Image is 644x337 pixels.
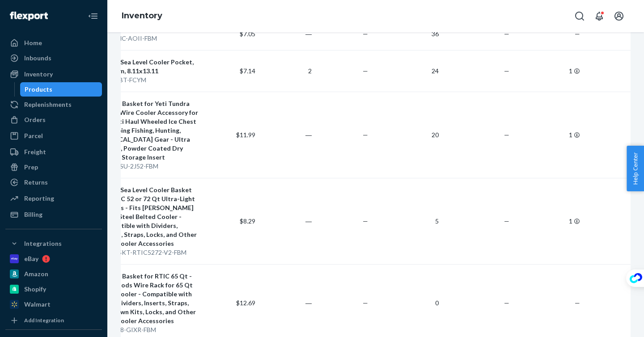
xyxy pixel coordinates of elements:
td: 1 [513,92,584,178]
div: 86-ZL78-GIXR-FBM [100,325,199,334]
span: — [504,299,509,307]
div: Integrations [24,239,62,248]
span: $8.29 [240,217,255,225]
td: ― [259,92,315,178]
button: Close Navigation [84,7,102,25]
div: Cooler Basket for Yeti Tundra Haul - Wire Cooler Accessory for the Yeti Haul Wheeled Ice Chest - ... [100,99,199,162]
a: Freight [5,145,102,159]
div: Cooler Basket for RTIC 65 Qt - Dry Goods Wire Rack for 65 Qt RTIC Cooler - Compatible with RTIC D... [100,272,199,325]
a: Shopify [5,282,102,296]
div: Prep [24,163,38,172]
ol: breadcrumbs [114,3,169,29]
div: HD-EIHC-AOII-FBM [100,34,199,43]
a: Home [5,36,102,50]
span: $7.05 [240,30,255,38]
a: Reporting [5,191,102,206]
a: Walmart [5,297,102,312]
div: Add Integration [24,316,64,324]
a: Parcel [5,129,102,143]
td: 2 [259,50,315,92]
div: HN-XNSU-2J52-FBM [100,162,199,171]
span: — [504,67,509,75]
a: Inventory [122,11,162,21]
td: 24 [372,50,442,92]
div: Orders [24,115,46,124]
div: Inventory [24,70,53,79]
span: — [504,217,509,225]
span: $11.99 [236,131,255,139]
div: Amazon [24,270,48,278]
td: ― [259,17,315,50]
span: — [363,217,368,225]
div: G7-RPBT-FCYM [100,76,199,84]
a: Returns [5,175,102,190]
button: Open notifications [590,7,608,25]
button: Open account menu [610,7,628,25]
div: CLR-BSKT-RTIC5272-V2-FBM [100,248,199,257]
td: 1 [513,178,584,264]
span: — [504,131,509,139]
div: Home [24,38,42,47]
a: Products [20,82,102,97]
span: $7.14 [240,67,255,75]
div: Parcel [24,131,43,140]
a: Prep [5,160,102,174]
div: Inbounds [24,54,51,63]
span: — [575,30,580,38]
span: — [363,299,368,307]
div: Freight [24,147,46,156]
img: Flexport logo [10,12,48,21]
div: Shopify [24,285,46,294]
a: Inventory [5,67,102,81]
span: $12.69 [236,299,255,307]
a: eBay [5,252,102,266]
div: Returns [24,178,48,187]
a: Add Integration [5,315,102,326]
button: Open Search Box [571,7,589,25]
td: 20 [372,92,442,178]
td: 1 [513,50,584,92]
div: Replenishments [24,100,72,109]
a: Amazon [5,267,102,281]
div: Products [25,85,52,94]
td: ― [259,178,315,264]
span: — [363,131,368,139]
span: — [504,30,509,38]
a: Replenishments [5,97,102,112]
button: Integrations [5,236,102,251]
div: Above Sea Level Cooler Pocket, Medium, 8.11x13.11 [100,58,199,76]
a: Inbounds [5,51,102,65]
span: — [575,299,580,307]
td: 5 [372,178,442,264]
span: — [363,67,368,75]
td: 36 [372,17,442,50]
div: Walmart [24,300,51,309]
div: Billing [24,210,42,219]
a: Orders [5,113,102,127]
div: Above Sea Level Cooler Basket for RTIC 52 or 72 Qt Ultra-Light Coolers - Fits [PERSON_NAME] 54 Qt... [100,185,199,248]
div: eBay [24,254,38,263]
a: Billing [5,207,102,222]
span: — [363,30,368,38]
button: Help Center [627,146,644,191]
div: Reporting [24,194,54,203]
